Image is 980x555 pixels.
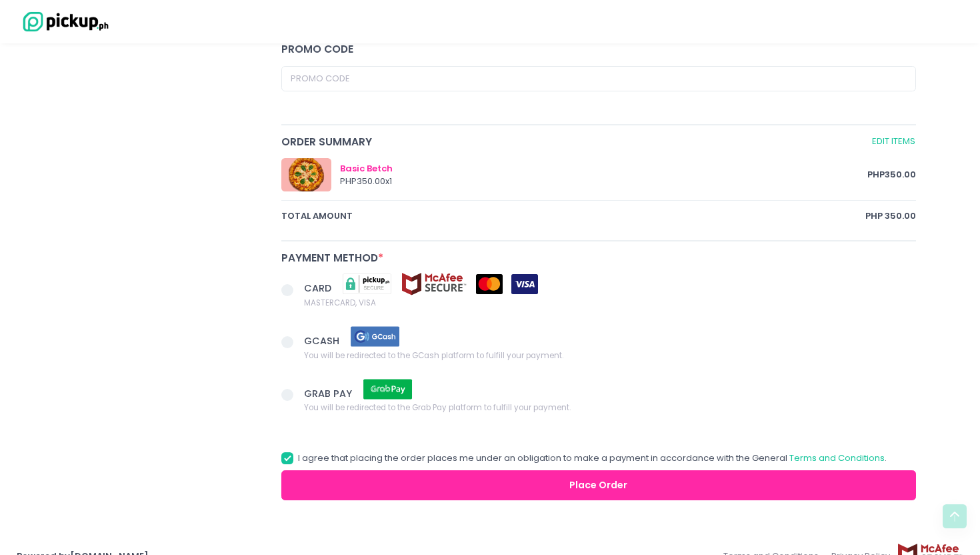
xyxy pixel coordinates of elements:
a: Edit Items [871,134,916,149]
img: pickupsecure [334,272,401,296]
div: Payment Method [281,250,916,265]
label: I agree that placing the order places me under an obligation to make a payment in accordance with... [281,452,887,465]
span: PHP 350.00 [865,209,916,223]
span: CARD [304,282,334,295]
span: Order Summary [281,134,869,149]
img: mcafee-secure [401,272,467,296]
div: Promo code [281,41,916,57]
img: mastercard [476,274,503,294]
button: Place Order [281,470,916,500]
span: You will be redirected to the Grab Pay platform to fulfill your payment. [304,401,571,414]
div: Basic Betch [340,162,867,175]
span: GRAB PAY [304,386,355,400]
input: Promo Code [281,66,916,91]
span: PHP 350.00 [867,168,916,181]
img: gcash [342,325,409,348]
span: MASTERCARD, VISA [304,296,538,309]
img: visa [511,274,538,294]
div: PHP 350.00 x 1 [340,175,867,188]
a: Terms and Conditions [789,452,885,464]
span: You will be redirected to the GCash platform to fulfill your payment. [304,348,563,362]
span: GCASH [304,334,342,348]
span: total amount [281,209,865,223]
img: grab pay [355,378,421,401]
img: logo [17,10,110,33]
